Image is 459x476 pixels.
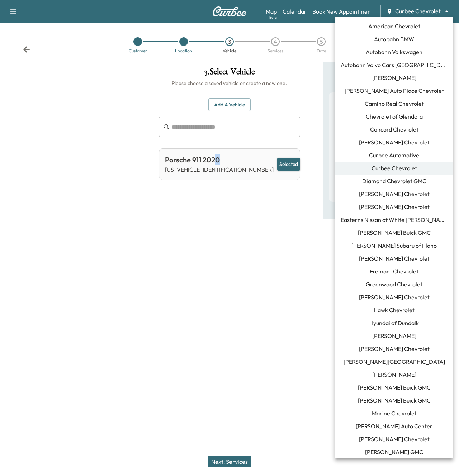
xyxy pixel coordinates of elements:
[345,86,444,95] span: [PERSON_NAME] Auto Place Chevrolet
[359,344,430,353] span: [PERSON_NAME] Chevrolet
[359,203,430,211] span: [PERSON_NAME] Chevrolet
[374,306,415,314] span: Hawk Chevrolet
[372,332,416,340] span: [PERSON_NAME]
[359,254,430,263] span: [PERSON_NAME] Chevrolet
[372,164,417,172] span: Curbee Chevrolet
[341,61,448,69] span: Autobahn Volvo Cars [GEOGRAPHIC_DATA]
[370,125,418,134] span: Concord Chevrolet
[359,138,430,147] span: [PERSON_NAME] Chevrolet
[366,48,422,56] span: Autobahn Volkswagen
[372,409,417,418] span: Marine Chevrolet
[362,177,426,185] span: Diamond Chevrolet GMC
[365,99,424,108] span: Camino Real Chevrolet
[359,293,430,301] span: [PERSON_NAME] Chevrolet
[370,267,418,276] span: Fremont Chevrolet
[358,228,431,237] span: [PERSON_NAME] Buick GMC
[372,370,416,379] span: [PERSON_NAME]
[369,319,419,327] span: Hyundai of Dundalk
[358,396,431,405] span: [PERSON_NAME] Buick GMC
[368,22,420,30] span: American Chevrolet
[358,383,431,392] span: [PERSON_NAME] Buick GMC
[359,435,430,443] span: [PERSON_NAME] Chevrolet
[369,151,419,160] span: Curbee Automotive
[372,73,416,82] span: [PERSON_NAME]
[359,190,430,198] span: [PERSON_NAME] Chevrolet
[351,241,437,250] span: [PERSON_NAME] Subaru of Plano
[366,280,422,289] span: Greenwood Chevrolet
[356,422,432,430] span: [PERSON_NAME] Auto Center
[366,112,423,121] span: Chevrolet of Glendora
[344,357,445,366] span: [PERSON_NAME][GEOGRAPHIC_DATA]
[374,35,414,43] span: Autobahn BMW
[365,448,423,456] span: [PERSON_NAME] GMC
[341,215,448,224] span: Easterns Nissan of White [PERSON_NAME]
